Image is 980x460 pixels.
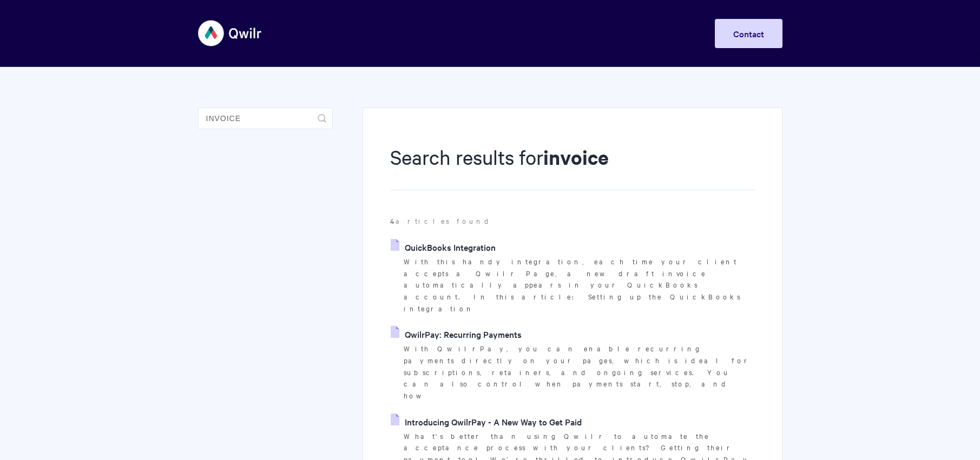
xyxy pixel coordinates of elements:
a: Introducing QwilrPay - A New Way to Get Paid [391,414,582,430]
p: With QwilrPay, you can enable recurring payments directly on your pages, which is ideal for subsc... [404,343,754,402]
h1: Search results for [390,143,754,190]
strong: 4 [390,216,396,226]
img: Qwilr Help Center [198,13,262,54]
strong: invoice [543,144,609,170]
input: Search [198,108,333,129]
p: articles found [390,215,754,227]
a: QwilrPay: Recurring Payments [391,326,522,342]
p: With this handy integration, each time your client accepts a Qwilr Page, a new draft invoice auto... [404,256,754,315]
a: Contact [715,19,782,48]
a: QuickBooks Integration [391,239,496,255]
